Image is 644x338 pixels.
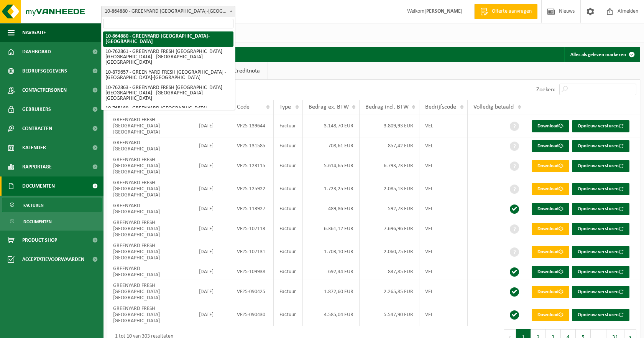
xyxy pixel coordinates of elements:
a: Download [532,286,569,298]
td: [DATE] [193,217,232,240]
a: Offerte aanvragen [474,4,537,19]
a: Download [532,246,569,258]
a: Download [532,160,569,172]
span: Navigatie [22,23,46,42]
td: 4.585,04 EUR [303,303,360,326]
button: Opnieuw versturen [572,309,629,321]
td: Factuur [274,154,303,177]
span: Code [237,104,250,110]
td: VF25-123115 [231,154,273,177]
a: Download [532,309,569,321]
td: VF25-109938 [231,263,273,280]
span: Volledig betaald [473,104,514,110]
a: Download [532,183,569,195]
td: 592,73 EUR [360,200,419,217]
td: [DATE] [193,114,232,137]
td: 3.148,70 EUR [303,114,360,137]
td: VEL [419,263,468,280]
button: Opnieuw versturen [572,140,629,152]
td: 3.809,93 EUR [360,114,419,137]
a: Facturen [2,198,102,212]
td: 5.547,90 EUR [360,303,419,326]
td: GREENYARD FRESH [GEOGRAPHIC_DATA] [GEOGRAPHIC_DATA] [107,217,193,240]
span: Gebruikers [22,100,51,119]
td: 1.723,25 EUR [303,177,360,200]
span: Contracten [22,119,52,138]
button: Opnieuw versturen [572,223,629,235]
td: Factuur [274,240,303,263]
span: Kalender [22,138,46,157]
td: VEL [419,200,468,217]
span: Documenten [23,214,52,229]
td: VEL [419,303,468,326]
li: 10-864880 - GREENYARD [GEOGRAPHIC_DATA]-[GEOGRAPHIC_DATA] [103,31,233,47]
a: Download [532,140,569,152]
a: Download [532,203,569,215]
td: GREENYARD FRESH [GEOGRAPHIC_DATA] [GEOGRAPHIC_DATA] [107,280,193,303]
td: 2.265,85 EUR [360,280,419,303]
td: [DATE] [193,263,232,280]
td: GREENYARD FRESH [GEOGRAPHIC_DATA] [GEOGRAPHIC_DATA] [107,114,193,137]
a: Download [532,223,569,235]
td: [DATE] [193,177,232,200]
span: Facturen [23,198,44,213]
span: Offerte aanvragen [490,8,534,15]
td: VEL [419,137,468,154]
td: VF25-125922 [231,177,273,200]
span: Acceptatievoorwaarden [22,250,84,269]
span: Bedrijfsgegevens [22,61,67,81]
span: Contactpersonen [22,81,67,100]
td: 6.361,12 EUR [303,217,360,240]
td: Factuur [274,177,303,200]
span: Bedrag ex. BTW [309,104,349,110]
button: Opnieuw versturen [572,120,629,132]
td: 692,44 EUR [303,263,360,280]
td: VF25-090425 [231,280,273,303]
span: Type [279,104,291,110]
button: Opnieuw versturen [572,203,629,215]
td: Factuur [274,200,303,217]
td: GREENYARD FRESH [GEOGRAPHIC_DATA] [GEOGRAPHIC_DATA] [107,177,193,200]
td: GREENYARD FRESH [GEOGRAPHIC_DATA] [GEOGRAPHIC_DATA] [107,240,193,263]
td: [DATE] [193,240,232,263]
span: Product Shop [22,231,57,250]
li: 10-879657 - GREEN YARD FRESH [GEOGRAPHIC_DATA] - [GEOGRAPHIC_DATA]-[GEOGRAPHIC_DATA] [103,68,233,83]
td: 489,86 EUR [303,200,360,217]
td: GREENYARD FRESH [GEOGRAPHIC_DATA] [GEOGRAPHIC_DATA] [107,154,193,177]
td: VEL [419,154,468,177]
td: 6.793,73 EUR [360,154,419,177]
td: [DATE] [193,280,232,303]
td: Factuur [274,137,303,154]
td: 2.060,75 EUR [360,240,419,263]
button: Opnieuw versturen [572,160,629,172]
td: 857,42 EUR [360,137,419,154]
td: 7.696,96 EUR [360,217,419,240]
strong: [PERSON_NAME] [424,8,463,14]
span: Documenten [22,176,55,196]
td: VF25-107131 [231,240,273,263]
a: Download [532,120,569,132]
td: VF25-090430 [231,303,273,326]
label: Zoeken: [536,87,555,93]
td: VF25-131585 [231,137,273,154]
td: VEL [419,177,468,200]
td: VEL [419,114,468,137]
li: 10-765189 - GREENYARD [GEOGRAPHIC_DATA] - [GEOGRAPHIC_DATA]-[GEOGRAPHIC_DATA] [103,104,233,119]
span: Rapportage [22,157,52,176]
td: [DATE] [193,200,232,217]
span: 10-864880 - GREENYARD SINT-KATELIJNE-WAVER [102,6,235,17]
td: VF25-113927 [231,200,273,217]
td: Factuur [274,263,303,280]
td: 708,61 EUR [303,137,360,154]
td: [DATE] [193,137,232,154]
li: 10-762863 - GREENYARD FRESH [GEOGRAPHIC_DATA] [GEOGRAPHIC_DATA] - [GEOGRAPHIC_DATA]-[GEOGRAPHIC_D... [103,83,233,104]
button: Alles als gelezen markeren [564,47,639,62]
td: 2.085,13 EUR [360,177,419,200]
button: Opnieuw versturen [572,266,629,278]
button: Opnieuw versturen [572,246,629,258]
td: VEL [419,240,468,263]
a: Download [532,266,569,278]
span: 10-864880 - GREENYARD SINT-KATELIJNE-WAVER [101,6,235,17]
td: VF25-107113 [231,217,273,240]
li: 10-762861 - GREENYARD FRESH [GEOGRAPHIC_DATA] [GEOGRAPHIC_DATA] - [GEOGRAPHIC_DATA]-[GEOGRAPHIC_D... [103,47,233,68]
